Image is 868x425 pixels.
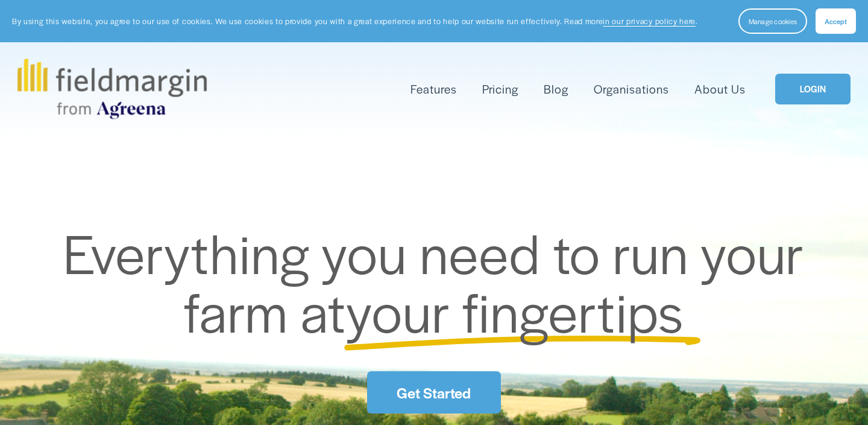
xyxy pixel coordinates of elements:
a: Blog [544,79,568,99]
a: Organisations [594,79,669,99]
span: Features [410,80,457,98]
a: folder dropdown [410,79,457,99]
span: Everything you need to run your farm at [63,214,817,348]
img: fieldmargin.com [17,59,207,119]
a: About Us [694,79,746,99]
span: Manage cookies [749,16,797,26]
button: Manage cookies [738,8,807,34]
p: By using this website, you agree to our use of cookies. We use cookies to provide you with a grea... [12,16,698,27]
button: Accept [816,8,856,34]
a: in our privacy policy here [603,16,696,27]
a: LOGIN [775,74,851,104]
span: your fingertips [346,272,684,348]
span: Accept [825,16,847,26]
a: Get Started [367,371,500,414]
a: Pricing [482,79,518,99]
